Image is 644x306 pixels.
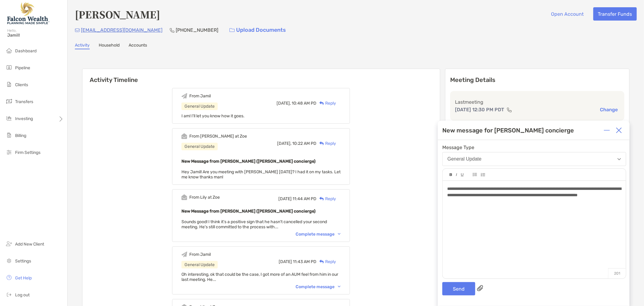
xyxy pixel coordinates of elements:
[442,282,475,295] button: Send
[455,98,620,106] p: Last meeting
[442,145,626,150] span: Message Type
[316,140,336,147] div: Reply
[316,100,336,106] div: Reply
[292,101,316,106] span: 10:48 AM PD
[316,196,336,202] div: Reply
[450,76,624,84] p: Meeting Details
[5,47,13,54] img: dashboard icon
[5,148,13,156] img: firm-settings icon
[293,259,316,264] span: 11:43 AM PD
[338,233,341,235] img: Chevron icon
[450,173,452,176] img: Editor control icon
[598,106,620,113] button: Change
[181,103,218,110] div: General Update
[442,127,574,134] div: New message for [PERSON_NAME] concierge
[15,150,40,155] span: Firm Settings
[226,24,290,37] a: Upload Documents
[15,48,37,54] span: Dashboard
[181,194,187,200] img: Event icon
[229,28,235,32] img: button icon
[181,219,327,229] span: Sounds good! I think it's a positive sign that he hasn't cancelled your second meeting. He's stil...
[277,101,291,106] span: [DATE],
[292,141,316,146] span: 10:22 AM PD
[616,127,622,133] img: Close
[604,127,610,133] img: Expand or collapse
[5,274,13,281] img: get-help icon
[316,259,336,265] div: Reply
[481,173,485,177] img: Editor control icon
[181,272,338,282] span: Oh interesting, ok that could be the case, I got more of an AUM feel from him in our last meeting...
[546,7,588,21] button: Open Account
[507,107,512,112] img: communication type
[617,158,621,160] img: Open dropdown arrow
[189,195,220,200] div: From Lily at Zoe
[99,43,120,49] a: Household
[189,93,211,99] div: From Jamil
[477,285,483,291] img: paperclip attachments
[319,197,324,201] img: Reply icon
[170,28,175,33] img: Phone Icon
[5,291,13,298] img: logout icon
[608,268,626,278] p: 201
[461,173,464,177] img: Editor control icon
[15,292,30,298] span: Log out
[129,43,147,49] a: Accounts
[442,152,626,166] button: General Update
[181,261,218,269] div: General Update
[293,196,316,201] span: 11:44 AM PD
[278,196,292,201] span: [DATE]
[82,69,440,83] h6: Activity Timeline
[319,260,324,264] img: Reply icon
[296,232,341,237] div: Complete message
[15,275,32,281] span: Get Help
[189,134,247,139] div: From [PERSON_NAME] at Zoe
[181,209,316,214] b: New Message from [PERSON_NAME] ([PERSON_NAME] concierge)
[15,116,33,121] span: Investing
[181,113,245,119] span: I am! I'll let you know how it goes.
[277,141,291,146] span: [DATE],
[473,173,477,176] img: Editor control icon
[75,7,160,21] h4: [PERSON_NAME]
[181,143,218,150] div: General Update
[5,132,13,139] img: billing icon
[15,82,28,87] span: Clients
[593,7,637,21] button: Transfer Funds
[181,169,341,180] span: Hey Jamil! Are you meeting with [PERSON_NAME] [DATE]? I had it on my tasks. Let me know thanks man!
[5,257,13,264] img: settings icon
[181,93,187,99] img: Event icon
[319,142,324,145] img: Reply icon
[15,133,26,138] span: Billing
[296,284,341,289] div: Complete message
[189,252,211,257] div: From Jamil
[5,240,13,247] img: add_new_client icon
[15,259,31,264] span: Settings
[319,101,324,105] img: Reply icon
[5,81,13,88] img: clients icon
[181,133,187,139] img: Event icon
[15,99,33,104] span: Transfers
[279,259,292,264] span: [DATE]
[455,106,504,113] p: [DATE] 12:30 PM PDT
[176,26,218,34] p: [PHONE_NUMBER]
[456,173,457,176] img: Editor control icon
[5,115,13,122] img: investing icon
[5,98,13,105] img: transfers icon
[181,159,316,164] b: New Message from [PERSON_NAME] ([PERSON_NAME] concierge)
[75,28,80,32] img: Email Icon
[75,43,90,49] a: Activity
[338,286,341,288] img: Chevron icon
[15,65,30,70] span: Pipeline
[81,26,162,34] p: [EMAIL_ADDRESS][DOMAIN_NAME]
[5,64,13,71] img: pipeline icon
[181,252,187,257] img: Event icon
[7,33,64,38] span: Jamil!
[447,156,482,162] div: General Update
[7,2,50,24] img: Falcon Wealth Planning Logo
[15,242,44,247] span: Add New Client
